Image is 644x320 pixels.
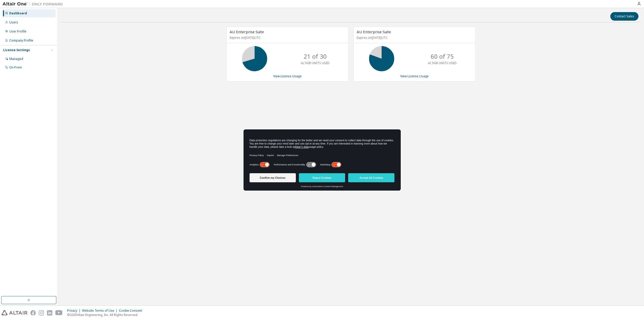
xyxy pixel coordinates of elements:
p: ALTAIR UNITS USED [301,61,330,65]
div: On Prem [9,65,22,69]
p: Expires on [DATE] UTC [357,35,471,40]
img: linkedin.svg [47,310,52,315]
div: Managed [9,57,23,61]
p: Expires on [DATE] UTC [230,35,344,40]
div: Privacy [67,309,82,313]
p: ALTAIR UNITS USED [428,61,457,65]
div: License Settings [3,48,30,52]
a: View License Usage [273,74,302,78]
div: Users [9,20,18,24]
div: Website Terms of Use [82,309,119,313]
img: altair_logo.svg [2,310,27,315]
img: facebook.svg [30,310,36,315]
p: © 2025 Altair Engineering, Inc. All Rights Reserved. [67,313,145,317]
a: View License Usage [400,74,429,78]
p: 21 of 30 [304,52,327,61]
img: Altair One [3,2,65,7]
img: youtube.svg [55,310,63,315]
div: Company Profile [9,39,33,43]
span: AU Enterprise Suite [230,29,264,34]
div: Cookie Consent [119,309,145,313]
p: 60 of 75 [431,52,454,61]
img: instagram.svg [39,310,44,315]
div: Dashboard [9,11,27,15]
span: AU Enterprise Suite [357,29,391,34]
button: Contact Sales [610,12,638,21]
div: User Profile [9,29,26,33]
